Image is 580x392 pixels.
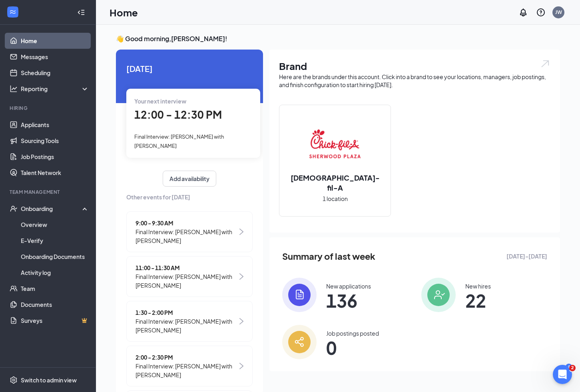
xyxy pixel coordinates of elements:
[21,65,89,81] a: Scheduling
[518,8,528,17] svg: Notifications
[21,149,89,165] a: Job Postings
[309,118,361,169] img: Chick-fil-A
[136,308,237,317] span: 1:30 - 2:00 PM
[506,252,547,261] span: [DATE] - [DATE]
[21,165,89,181] a: Talent Network
[134,108,222,121] span: 12:00 - 12:30 PM
[326,329,379,337] div: Job postings posted
[465,293,491,308] span: 22
[282,325,317,359] img: icon
[279,59,550,73] h1: Brand
[136,272,237,290] span: Final Interview: [PERSON_NAME] with [PERSON_NAME]
[21,281,89,296] a: Team
[10,85,18,93] svg: Analysis
[116,34,560,43] h3: 👋 Good morning, [PERSON_NAME] !
[421,278,456,312] img: icon
[126,62,253,75] span: [DATE]
[110,6,138,19] h1: Home
[10,189,88,195] div: Team Management
[282,249,375,263] span: Summary of last week
[21,33,89,49] a: Home
[21,265,89,281] a: Activity log
[21,217,89,233] a: Overview
[10,376,18,384] svg: Settings
[10,205,18,213] svg: UserCheck
[134,133,224,149] span: Final Interview: [PERSON_NAME] with [PERSON_NAME]
[136,219,237,227] span: 9:00 - 9:30 AM
[569,365,576,371] span: 2
[136,353,237,362] span: 2:00 - 2:30 PM
[134,98,186,105] span: Your next interview
[323,194,348,203] span: 1 location
[326,340,379,355] span: 0
[553,365,572,384] iframe: Intercom live chat
[10,105,88,111] div: Hiring
[9,8,17,16] svg: WorkstreamLogo
[566,364,572,370] div: 4
[21,249,89,265] a: Onboarding Documents
[136,362,237,379] span: Final Interview: [PERSON_NAME] with [PERSON_NAME]
[21,49,89,65] a: Messages
[279,73,550,89] div: Here are the brands under this account. Click into a brand to see your locations, managers, job p...
[21,376,77,384] div: Switch to admin view
[21,296,89,312] a: Documents
[77,8,85,16] svg: Collapse
[21,233,89,249] a: E-Verify
[126,193,253,201] span: Other events for [DATE]
[21,117,89,133] a: Applicants
[21,133,89,149] a: Sourcing Tools
[279,173,391,193] h2: [DEMOGRAPHIC_DATA]-fil-A
[536,8,546,17] svg: QuestionInfo
[21,312,89,328] a: SurveysCrown
[540,59,550,68] img: open.6027fd2a22e1237b5b06.svg
[21,205,82,213] div: Onboarding
[555,9,562,16] div: JW
[326,293,371,308] span: 136
[136,263,237,272] span: 11:00 - 11:30 AM
[136,227,237,245] span: Final Interview: [PERSON_NAME] with [PERSON_NAME]
[282,278,317,312] img: icon
[163,171,216,187] button: Add availability
[326,282,371,290] div: New applications
[21,85,90,93] div: Reporting
[465,282,491,290] div: New hires
[136,317,237,334] span: Final Interview: [PERSON_NAME] with [PERSON_NAME]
